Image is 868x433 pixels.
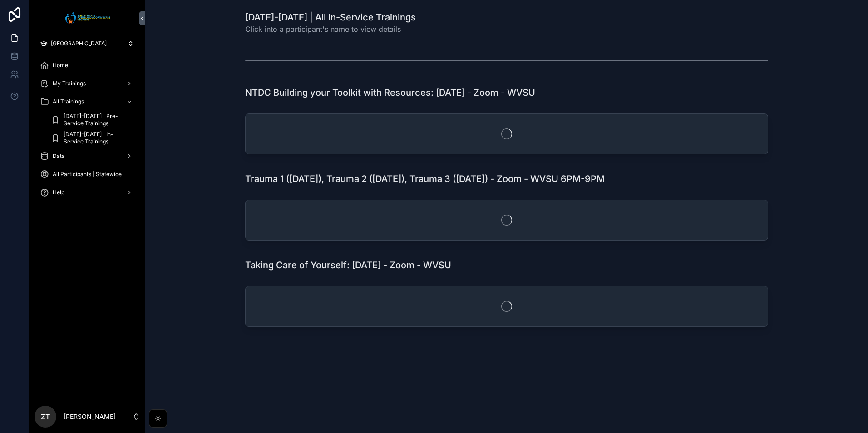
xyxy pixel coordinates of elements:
h1: [DATE]-[DATE] | All In-Service Trainings [245,11,416,24]
a: My Trainings [35,75,140,92]
a: Help [35,184,140,201]
span: [GEOGRAPHIC_DATA] [51,40,107,47]
span: ZT [41,411,50,422]
h1: NTDC Building your Toolkit with Resources: [DATE] - Zoom - WVSU [245,86,535,99]
span: [DATE]-[DATE] | In-Service Trainings [64,131,131,145]
a: All Participants | Statewide [35,166,140,182]
span: All Participants | Statewide [53,171,122,178]
h1: Taking Care of Yourself: [DATE] - Zoom - WVSU [245,259,451,271]
a: [DATE]-[DATE] | In-Service Trainings [45,130,140,146]
a: Data [35,148,140,164]
div: scrollable content [29,51,145,212]
img: App logo [63,11,112,25]
span: Data [53,153,65,160]
span: Home [53,62,68,69]
span: All Trainings [53,98,84,105]
span: Click into a participant's name to view details [245,24,416,34]
h1: Trauma 1 ([DATE]), Trauma 2 ([DATE]), Trauma 3 ([DATE]) - Zoom - WVSU 6PM-9PM [245,172,605,185]
span: [DATE]-[DATE] | Pre-Service Trainings [64,113,131,127]
span: Help [53,189,64,196]
a: All Trainings [35,93,140,110]
span: My Trainings [53,80,86,87]
button: [GEOGRAPHIC_DATA] [35,36,140,51]
a: [DATE]-[DATE] | Pre-Service Trainings [45,112,140,128]
a: Home [35,57,140,74]
p: [PERSON_NAME] [64,412,116,421]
